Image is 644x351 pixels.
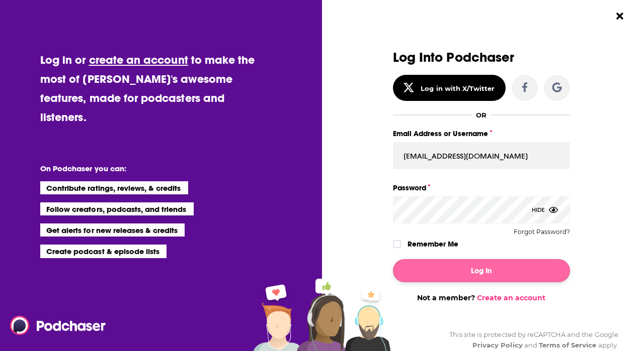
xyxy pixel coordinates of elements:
[472,341,523,349] a: Privacy Policy
[514,228,570,236] button: Forgot Password?
[40,164,242,173] li: On Podchaser you can:
[393,259,570,282] button: Log In
[476,111,487,119] div: OR
[40,202,194,215] li: Follow creators, podcasts, and friends
[40,245,167,258] li: Create podcast & episode lists
[10,316,99,335] a: Podchaser - Follow, Share and Rate Podcasts
[393,127,570,140] label: Email Address or Username
[89,53,188,67] a: create an account
[610,7,629,26] button: Close Button
[477,293,545,302] a: Create an account
[393,75,506,101] button: Log in with X/Twitter
[421,84,495,92] div: Log in with X/Twitter
[40,223,185,237] li: Get alerts for new releases & credits
[40,181,188,194] li: Contribute ratings, reviews, & credits
[441,329,618,350] div: This site is protected by reCAPTCHA and the Google and apply.
[539,341,597,349] a: Terms of Service
[532,196,558,223] div: Hide
[408,238,458,251] label: Remember Me
[393,142,570,169] input: Email Address or Username
[393,293,570,302] div: Not a member?
[393,181,570,194] label: Password
[10,316,107,335] img: Podchaser - Follow, Share and Rate Podcasts
[393,50,570,65] h3: Log Into Podchaser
